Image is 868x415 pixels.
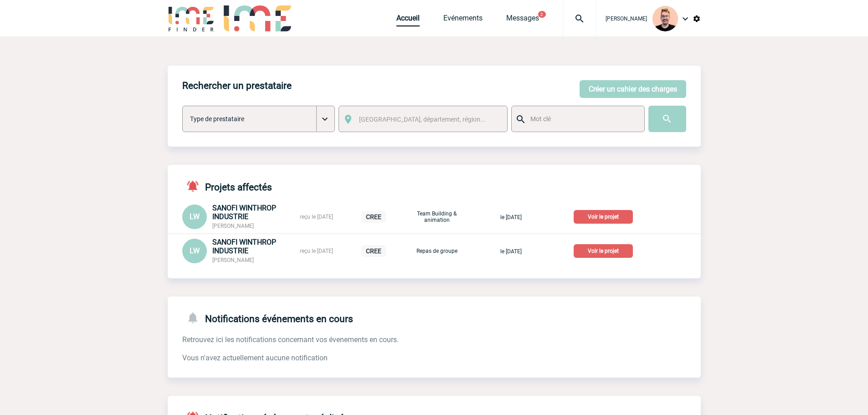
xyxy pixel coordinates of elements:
[300,248,333,254] span: reçu le [DATE]
[182,354,328,362] span: Vous n'avez actuellement aucune notification
[500,214,522,220] span: le [DATE]
[168,5,215,31] img: IME-Finder
[212,204,276,221] span: SANOFI WINTHROP INDUSTRIE
[414,210,460,223] p: Team Building & animation
[606,15,647,22] span: [PERSON_NAME]
[361,211,386,223] p: CREE
[574,246,637,255] a: Voir le projet
[190,212,200,221] span: LW
[190,246,200,255] span: LW
[182,80,292,91] h4: Rechercher un prestataire
[574,210,633,224] p: Voir le projet
[574,244,633,258] p: Voir le projet
[182,311,353,324] h4: Notifications événements en cours
[300,214,333,220] span: reçu le [DATE]
[186,311,205,324] img: notifications-24-px-g.png
[361,245,386,257] p: CREE
[414,248,460,254] p: Repas de groupe
[182,335,399,344] span: Retrouvez ici les notifications concernant vos évenements en cours.
[212,223,254,229] span: [PERSON_NAME]
[186,179,205,193] img: notifications-active-24-px-r.png
[538,11,546,18] button: 2
[528,113,636,125] input: Mot clé
[359,116,486,123] span: [GEOGRAPHIC_DATA], département, région...
[182,179,272,193] h4: Projets affectés
[443,14,483,26] a: Evénements
[648,106,686,132] input: Submit
[212,238,276,255] span: SANOFI WINTHROP INDUSTRIE
[396,14,420,26] a: Accueil
[574,212,637,220] a: Voir le projet
[506,14,539,26] a: Messages
[652,6,678,31] img: 129741-1.png
[212,257,254,263] span: [PERSON_NAME]
[500,248,522,255] span: le [DATE]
